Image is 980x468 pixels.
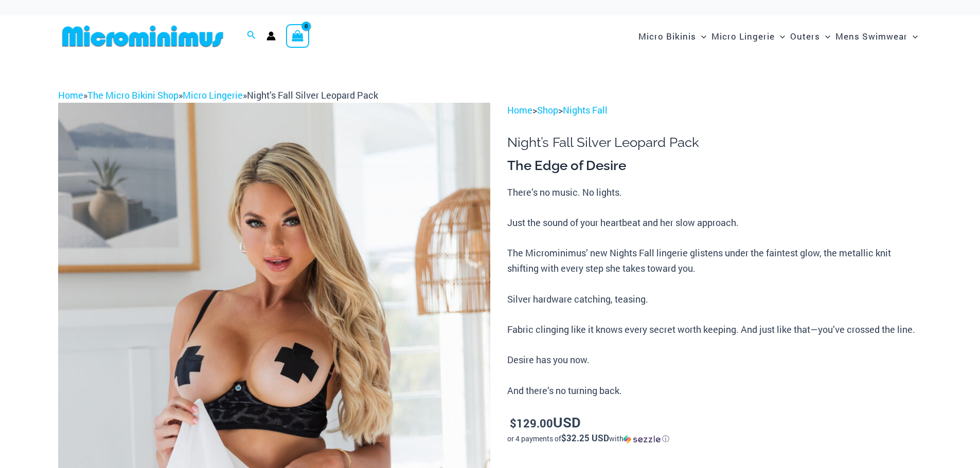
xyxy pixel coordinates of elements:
span: $ [510,416,516,430]
span: Mens Swimwear [835,23,907,49]
bdi: 129.00 [510,416,553,430]
span: Menu Toggle [820,23,830,49]
span: » » » [58,89,378,101]
a: Shop [537,104,558,116]
span: Micro Lingerie [711,23,775,49]
div: or 4 payments of$32.25 USDwithSezzle Click to learn more about Sezzle [507,434,922,444]
a: Home [507,104,532,116]
a: Micro Lingerie [183,89,243,101]
a: Account icon link [266,31,276,41]
a: Nights Fall [563,104,608,116]
img: Sezzle [623,435,661,444]
p: > > [507,103,922,118]
h3: The Edge of Desire [507,157,922,175]
a: The Micro Bikini Shop [87,89,179,101]
a: OutersMenu ToggleMenu Toggle [788,21,833,52]
span: Menu Toggle [775,23,785,49]
p: USD [507,415,922,431]
span: Menu Toggle [907,23,918,49]
a: Micro BikinisMenu ToggleMenu Toggle [636,21,709,52]
span: Outers [790,23,820,49]
span: Micro Bikinis [638,23,696,49]
nav: Site Navigation [634,19,922,53]
a: Search icon link [247,29,256,43]
p: There’s no music. No lights. Just the sound of your heartbeat and her slow approach. The Micromin... [507,185,922,399]
a: View Shopping Cart, empty [286,24,310,48]
a: Home [58,89,83,101]
img: MM SHOP LOGO FLAT [58,25,227,48]
a: Micro LingerieMenu ToggleMenu Toggle [709,21,788,52]
span: Night’s Fall Silver Leopard Pack [247,89,378,101]
span: $32.25 USD [561,432,609,444]
a: Mens SwimwearMenu ToggleMenu Toggle [833,21,920,52]
div: or 4 payments of with [507,434,922,444]
span: Menu Toggle [696,23,706,49]
h1: Night’s Fall Silver Leopard Pack [507,135,922,151]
